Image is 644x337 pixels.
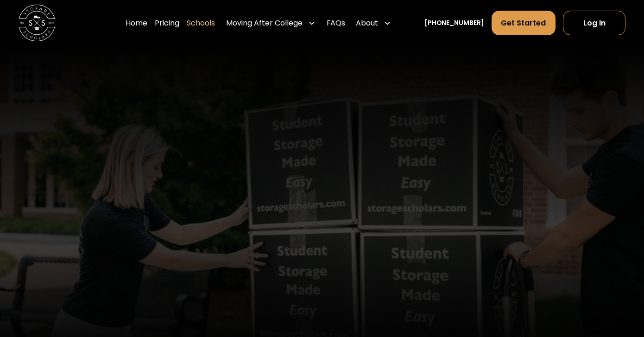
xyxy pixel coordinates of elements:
div: About [356,18,378,29]
div: Moving After College [226,18,303,29]
a: Log In [563,11,625,36]
a: Home [126,10,147,36]
a: Get Started [492,11,556,36]
a: FAQs [327,10,345,36]
a: [PHONE_NUMBER] [424,18,484,28]
img: Storage Scholars main logo [19,5,55,41]
a: Schools [187,10,215,36]
a: Pricing [155,10,179,36]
